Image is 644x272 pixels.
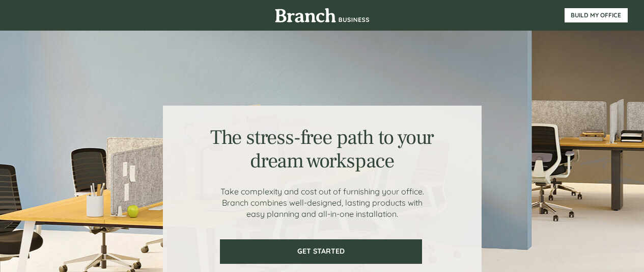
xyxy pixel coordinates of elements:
[220,239,422,264] a: GET STARTED
[565,8,628,22] a: BUILD MY OFFICE
[220,186,424,219] span: Take complexity and cost out of furnishing your office. Branch combines well-designed, lasting pr...
[210,125,434,174] span: The stress-free path to your dream workspace
[221,247,421,256] span: GET STARTED
[565,12,628,19] span: BUILD MY OFFICE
